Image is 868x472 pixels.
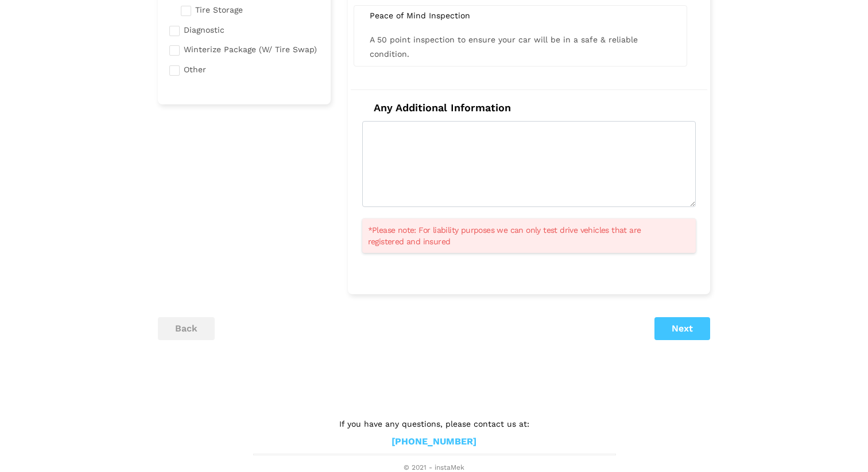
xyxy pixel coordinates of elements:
[158,317,215,340] button: back
[368,224,676,247] span: *Please note: For liability purposes we can only test drive vehicles that are registered and insured
[361,10,680,21] div: Peace of Mind Inspection
[392,436,476,448] a: [PHONE_NUMBER]
[654,317,710,340] button: Next
[362,102,696,114] h4: Any Additional Information
[253,418,615,430] p: If you have any questions, please contact us at:
[370,35,638,58] span: A 50 point inspection to ensure your car will be in a safe & reliable condition.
